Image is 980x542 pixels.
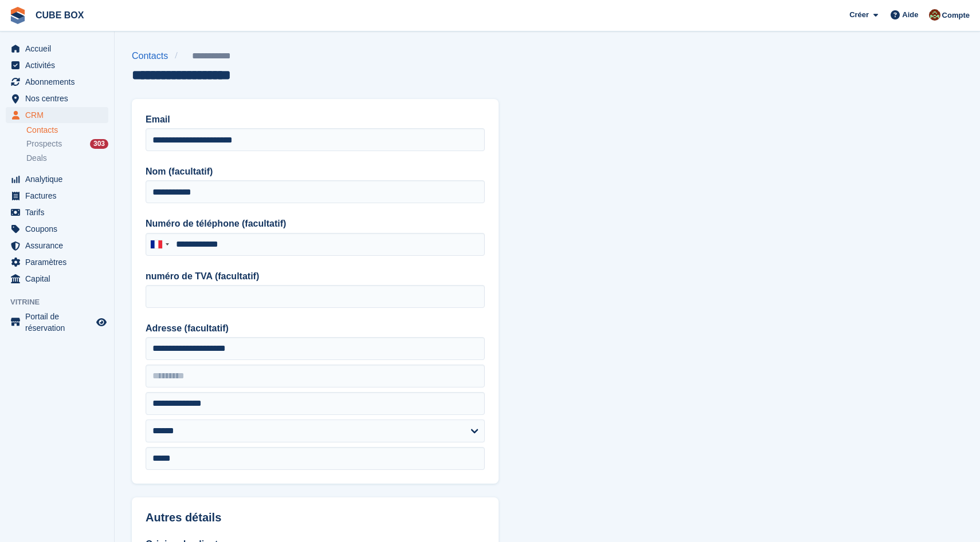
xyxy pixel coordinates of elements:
a: CUBE BOX [31,6,88,25]
a: menu [6,221,108,237]
a: menu [6,311,108,334]
label: Numéro de téléphone (facultatif) [146,217,485,231]
a: menu [6,57,108,73]
a: menu [6,90,108,106]
label: numéro de TVA (facultatif) [146,270,485,283]
span: CRM [25,107,94,123]
h2: Autres détails [146,511,485,524]
a: menu [6,188,108,204]
nav: breadcrumbs [132,49,260,63]
label: Adresse (facultatif) [146,322,485,335]
div: 303 [90,139,108,149]
span: Accueil [25,41,94,57]
span: Nos centres [25,90,94,106]
a: menu [6,271,108,287]
a: menu [6,204,108,220]
a: menu [6,41,108,57]
a: menu [6,171,108,187]
span: Aide [902,9,918,21]
a: Deals [26,152,108,164]
a: menu [6,107,108,123]
a: Contacts [26,125,108,136]
span: Compte [942,10,970,21]
a: menu [6,254,108,270]
div: France: +33 [146,234,173,255]
label: Nom (facultatif) [146,165,485,179]
span: Analytique [25,171,94,187]
span: Créer [849,9,869,21]
span: Deals [26,153,47,164]
span: Tarifs [25,204,94,220]
span: Prospects [26,139,62,149]
span: Portail de réservation [25,311,94,334]
a: Contacts [132,49,175,63]
span: Factures [25,188,94,204]
a: Boutique d'aperçu [95,315,108,329]
span: Activités [25,57,94,73]
span: Coupons [25,221,94,237]
label: Email [146,113,485,126]
img: alex soubira [929,9,940,21]
span: Vitrine [10,296,114,308]
span: Paramètres [25,254,94,270]
span: Abonnements [25,74,94,90]
a: Prospects 303 [26,138,108,150]
img: stora-icon-8386f47178a22dfd0bd8f6a31ec36ba5ce8667c1dd55bd0f319d3a0aa187defe.svg [9,7,26,24]
a: menu [6,74,108,90]
span: Capital [25,271,94,287]
span: Assurance [25,238,94,254]
a: menu [6,238,108,254]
